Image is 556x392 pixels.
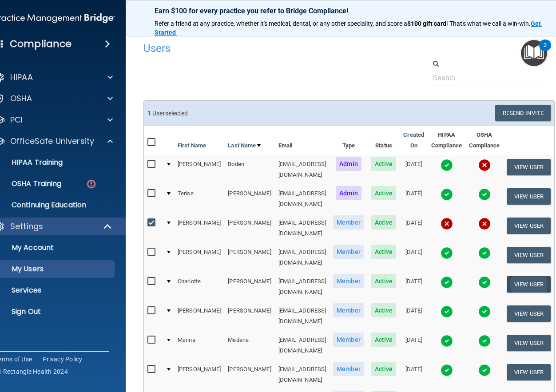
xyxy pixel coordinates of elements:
span: Active [371,245,397,259]
td: [DATE] [400,155,428,184]
td: [EMAIL_ADDRESS][DOMAIN_NAME] [275,360,330,389]
button: View User [507,159,551,175]
td: [PERSON_NAME] [174,301,224,331]
img: tick.e7d51cea.svg [441,276,453,289]
span: Member [333,215,364,230]
strong: $100 gift card [407,20,446,27]
span: Member [333,274,364,288]
img: tick.e7d51cea.svg [478,276,491,289]
td: [DATE] [400,214,428,243]
img: tick.e7d51cea.svg [478,364,491,376]
td: Marina [174,331,224,360]
a: Last Name [228,140,261,151]
a: Created On [403,130,424,151]
h4: Compliance [10,38,71,50]
th: HIPAA Compliance [428,126,465,155]
button: View User [507,335,551,351]
button: Resend Invite [495,105,551,121]
img: cross.ca9f0e7f.svg [441,218,453,230]
td: [DATE] [400,360,428,389]
td: [PERSON_NAME] [224,272,274,301]
img: tick.e7d51cea.svg [441,188,453,201]
span: Active [371,274,397,288]
td: [PERSON_NAME] [224,214,274,243]
td: [EMAIL_ADDRESS][DOMAIN_NAME] [275,331,330,360]
td: [DATE] [400,184,428,214]
td: [PERSON_NAME] [174,155,224,184]
th: Status [368,126,400,155]
img: tick.e7d51cea.svg [478,335,491,347]
img: danger-circle.6113f641.png [86,178,97,190]
a: Get Started [155,20,542,36]
td: Charlotte [174,272,224,301]
button: View User [507,364,551,380]
span: Active [371,157,397,171]
span: Admin [336,186,361,200]
button: View User [507,276,551,293]
span: Active [371,333,397,347]
img: tick.e7d51cea.svg [478,247,491,259]
td: [PERSON_NAME] [224,243,274,272]
p: OSHA [10,93,32,104]
img: cross.ca9f0e7f.svg [478,218,491,230]
td: [DATE] [400,243,428,272]
p: HIPAA [10,72,33,83]
th: Email [275,126,330,155]
td: [DATE] [400,331,428,360]
td: [PERSON_NAME] [174,360,224,389]
td: [PERSON_NAME] [174,243,224,272]
td: [PERSON_NAME] [224,360,274,389]
div: 2 [544,45,547,57]
button: View User [507,188,551,205]
span: Member [333,362,364,376]
button: View User [507,305,551,322]
td: [PERSON_NAME] [174,214,224,243]
td: [EMAIL_ADDRESS][DOMAIN_NAME] [275,301,330,331]
td: [DATE] [400,301,428,331]
p: Earn $100 for every practice you refer to Bridge Compliance! [155,7,544,15]
td: [PERSON_NAME] [224,184,274,214]
img: cross.ca9f0e7f.svg [478,159,491,171]
th: Type [330,126,368,155]
span: Active [371,303,397,317]
td: [EMAIL_ADDRESS][DOMAIN_NAME] [275,214,330,243]
td: [PERSON_NAME] [224,301,274,331]
span: Member [333,303,364,317]
td: Boden [224,155,274,184]
img: tick.e7d51cea.svg [478,305,491,318]
td: [DATE] [400,272,428,301]
img: tick.e7d51cea.svg [441,159,453,171]
img: tick.e7d51cea.svg [441,305,453,318]
span: Refer a friend at any practice, whether it's medical, dental, or any other speciality, and score a [155,20,407,27]
h4: Users [143,43,378,54]
button: View User [507,247,551,263]
td: Terise [174,184,224,214]
input: Search [433,70,537,86]
th: OSHA Compliance [465,126,503,155]
span: ! That's what we call a win-win. [446,20,531,27]
span: Active [371,362,397,376]
p: Settings [10,221,43,232]
button: View User [507,218,551,234]
td: [EMAIL_ADDRESS][DOMAIN_NAME] [275,184,330,214]
td: [EMAIL_ADDRESS][DOMAIN_NAME] [275,155,330,184]
span: Member [333,245,364,259]
p: OfficeSafe University [10,136,94,147]
span: Active [371,186,397,200]
a: First Name [178,140,206,151]
img: tick.e7d51cea.svg [478,188,491,201]
td: [EMAIL_ADDRESS][DOMAIN_NAME] [275,272,330,301]
img: tick.e7d51cea.svg [441,247,453,259]
p: PCI [10,115,23,125]
span: Member [333,333,364,347]
button: Open Resource Center, 2 new notifications [521,40,547,66]
td: Medena [224,331,274,360]
span: Active [371,215,397,230]
img: tick.e7d51cea.svg [441,335,453,347]
td: [EMAIL_ADDRESS][DOMAIN_NAME] [275,243,330,272]
span: Admin [336,157,361,171]
img: tick.e7d51cea.svg [441,364,453,376]
h6: 1 User selected [147,110,342,117]
a: Privacy Policy [43,355,83,364]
